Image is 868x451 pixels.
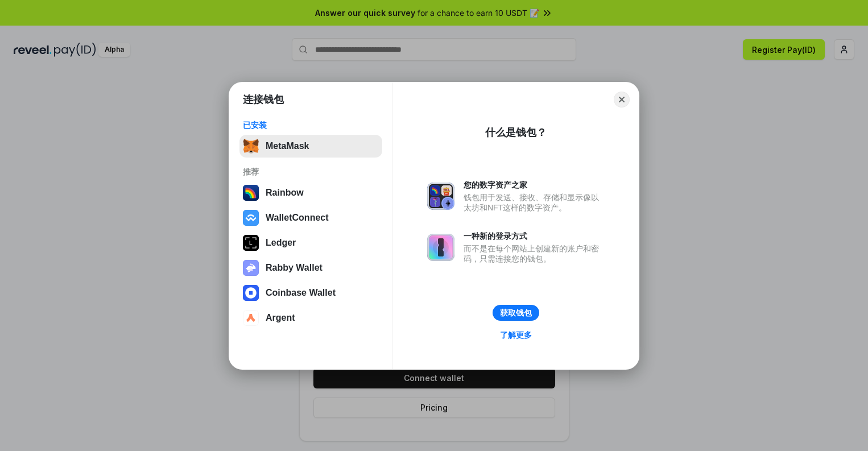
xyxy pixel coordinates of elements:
button: Close [614,92,630,107]
div: 获取钱包 [500,308,532,318]
button: Rainbow [239,181,382,204]
div: MetaMask [266,141,309,151]
div: 推荐 [243,167,379,177]
a: 了解更多 [493,328,539,342]
div: Coinbase Wallet [266,288,336,298]
button: Argent [239,307,382,329]
div: 了解更多 [500,330,532,340]
img: svg+xml,%3Csvg%20width%3D%2228%22%20height%3D%2228%22%20viewBox%3D%220%200%2028%2028%22%20fill%3D... [243,310,259,326]
div: Ledger [266,238,296,248]
button: Coinbase Wallet [239,282,382,304]
h1: 连接钱包 [243,93,284,106]
img: svg+xml,%3Csvg%20width%3D%2228%22%20height%3D%2228%22%20viewBox%3D%220%200%2028%2028%22%20fill%3D... [243,285,259,301]
img: svg+xml,%3Csvg%20width%3D%2228%22%20height%3D%2228%22%20viewBox%3D%220%200%2028%2028%22%20fill%3D... [243,210,259,226]
div: 一种新的登录方式 [464,231,605,241]
img: svg+xml,%3Csvg%20xmlns%3D%22http%3A%2F%2Fwww.w3.org%2F2000%2Fsvg%22%20width%3D%2228%22%20height%3... [243,235,259,251]
button: Ledger [239,231,382,254]
div: Rabby Wallet [266,263,323,273]
button: MetaMask [239,135,382,158]
img: svg+xml,%3Csvg%20xmlns%3D%22http%3A%2F%2Fwww.w3.org%2F2000%2Fsvg%22%20fill%3D%22none%22%20viewBox... [427,234,454,261]
div: Argent [266,313,295,323]
div: Rainbow [266,188,304,198]
div: WalletConnect [266,213,329,223]
img: svg+xml,%3Csvg%20fill%3D%22none%22%20height%3D%2233%22%20viewBox%3D%220%200%2035%2033%22%20width%... [243,138,259,154]
img: svg+xml,%3Csvg%20xmlns%3D%22http%3A%2F%2Fwww.w3.org%2F2000%2Fsvg%22%20fill%3D%22none%22%20viewBox... [243,260,259,276]
div: 而不是在每个网站上创建新的账户和密码，只需连接您的钱包。 [464,243,605,264]
div: 您的数字资产之家 [464,180,605,190]
button: WalletConnect [239,206,382,229]
button: 获取钱包 [493,305,539,321]
img: svg+xml,%3Csvg%20width%3D%22120%22%20height%3D%22120%22%20viewBox%3D%220%200%20120%20120%22%20fil... [243,185,259,201]
button: Rabby Wallet [239,256,382,279]
img: svg+xml,%3Csvg%20xmlns%3D%22http%3A%2F%2Fwww.w3.org%2F2000%2Fsvg%22%20fill%3D%22none%22%20viewBox... [427,183,454,210]
div: 已安装 [243,120,379,130]
div: 钱包用于发送、接收、存储和显示像以太坊和NFT这样的数字资产。 [464,192,605,213]
div: 什么是钱包？ [485,126,547,139]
